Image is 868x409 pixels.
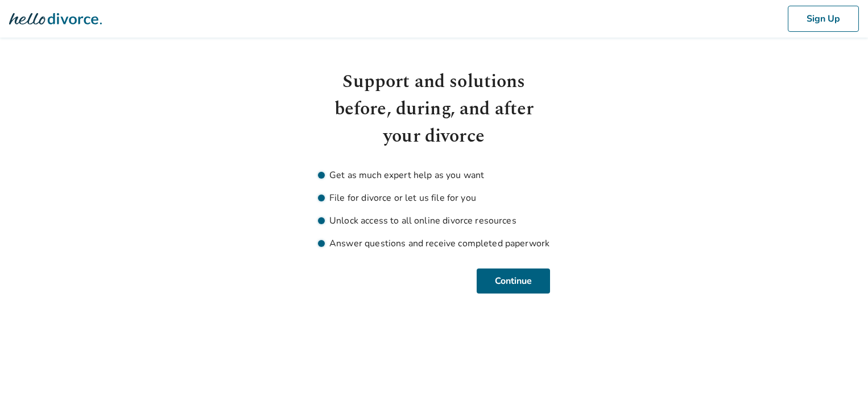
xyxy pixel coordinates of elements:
li: Unlock access to all online divorce resources [318,214,550,228]
button: Sign Up [788,6,859,32]
li: File for divorce or let us file for you [318,191,550,205]
button: Continue [477,268,550,294]
li: Get as much expert help as you want [318,168,550,182]
h1: Support and solutions before, during, and after your divorce [318,68,550,150]
li: Answer questions and receive completed paperwork [318,237,550,250]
